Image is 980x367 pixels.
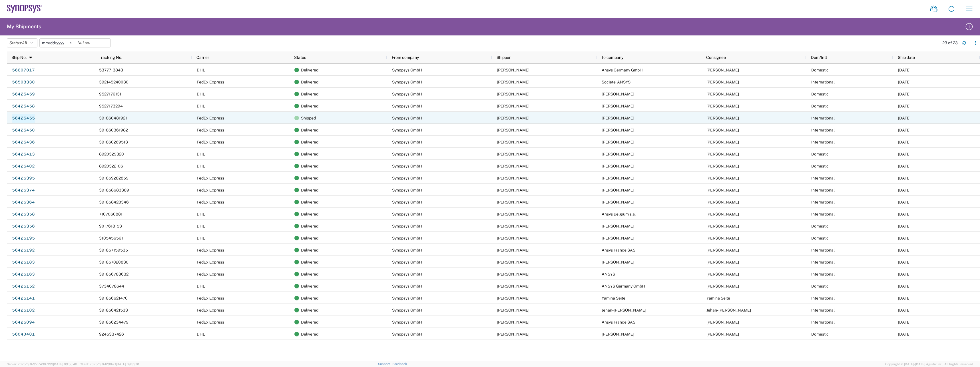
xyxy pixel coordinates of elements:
span: Carrier [196,55,209,60]
span: Janne Vuorela [497,200,529,204]
span: Bettina Schoppe [706,164,739,168]
span: 391860269513 [99,140,128,144]
input: Not set [40,39,75,47]
span: Synopsys GmbH [392,68,422,72]
span: FedEx Express [197,296,224,300]
span: 8920329320 [99,152,124,156]
span: Delivered [301,160,318,172]
span: Ludovic Steinbach [706,260,739,264]
span: Shipper [497,55,511,60]
span: 5377713843 [99,68,123,72]
span: 392145240030 [99,80,128,84]
span: Henning Rexroth [602,224,634,228]
span: Jari Spaete [602,236,634,240]
span: ANSYS Germany GmbH [602,284,645,288]
span: Synopsys GmbH [392,116,422,120]
span: To company [601,55,623,60]
a: 56425459 [12,90,35,99]
a: 56425450 [12,126,35,135]
span: 08/12/2025 [898,200,911,204]
span: FedEx Express [197,176,224,180]
span: Ansys Belgium s.a. [602,212,636,216]
span: International [811,296,835,300]
span: 391859282859 [99,176,128,180]
span: Delivered [301,100,318,112]
span: All [22,41,27,45]
span: Jari Spaete [706,236,739,240]
span: Jeroen Feher [706,248,739,252]
span: Delivered [301,124,318,136]
span: Domestic [811,224,829,228]
span: Jehan-David Pelaez Romero [706,308,751,312]
span: Jon Rihan [602,92,634,96]
a: 56425402 [12,162,35,171]
span: Delivered [301,256,318,268]
span: Synopsys GmbH [392,296,422,300]
span: 3734078644 [99,284,124,288]
span: FedEx Express [197,308,224,312]
span: International [811,80,835,84]
a: 56040401 [12,330,35,339]
span: Bettina Schoppe [602,164,634,168]
span: Janne Vuorela [497,236,529,240]
span: Jehan-David Pelaez Romero [602,308,646,312]
span: Ansys Germany GmbH [602,68,643,72]
span: Janne Vuorela [497,116,529,120]
span: DHL [197,236,205,240]
span: 08/12/2025 [898,116,911,120]
span: ANSYS [602,272,615,276]
span: 9527173294 [99,104,123,108]
span: Yamina Seite [602,296,625,300]
span: 08/12/2025 [898,224,911,228]
span: Ship No. [11,55,27,60]
span: Domestic [811,284,829,288]
span: DHL [197,284,205,288]
span: International [811,188,835,192]
span: 391860361982 [99,128,128,132]
a: 56425458 [12,102,35,111]
span: 08/12/2025 [898,272,911,276]
span: Domestic [811,332,829,336]
a: 56425364 [12,198,35,207]
span: Delivered [301,316,318,328]
a: 56425195 [12,234,35,243]
span: Augustin Estela [706,140,739,144]
span: Synopsys GmbH [392,140,422,144]
span: 08/12/2025 [898,152,911,156]
span: International [811,320,835,324]
span: 08/12/2025 [898,176,911,180]
span: 3105456561 [99,236,123,240]
span: International [811,212,835,216]
span: [DATE] 09:39:01 [116,362,139,366]
span: 08/12/2025 [898,188,911,192]
span: Janne Vuorela [497,260,529,264]
span: Janne Vuorela [497,248,529,252]
a: 56425152 [12,282,35,291]
span: International [811,128,835,132]
a: 56425356 [12,222,35,231]
span: 08/12/2025 [898,236,911,240]
a: 56425192 [12,246,35,255]
span: Ship date [898,55,915,60]
span: Synopsys GmbH [392,152,422,156]
span: Delivered [301,220,318,232]
a: 56425141 [12,294,35,303]
span: Janne Vuorela [497,128,529,132]
a: 56425395 [12,174,35,183]
span: Delivered [301,304,318,316]
span: DHL [197,332,205,336]
span: 391857159535 [99,248,128,252]
span: Synopsys GmbH [392,248,422,252]
span: Arun Kumar [706,128,739,132]
span: 08/12/2025 [898,104,911,108]
span: 08/12/2025 [898,140,911,144]
span: Synopsys GmbH [392,308,422,312]
span: Janne Vuorela [497,296,529,300]
span: Domestic [811,236,829,240]
span: DHL [197,104,205,108]
span: Synopsys GmbH [392,236,422,240]
span: Janne Vuorela [497,140,529,144]
span: Delivered [301,172,318,184]
span: DHL [197,212,205,216]
div: 23 of 23 [942,40,958,45]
